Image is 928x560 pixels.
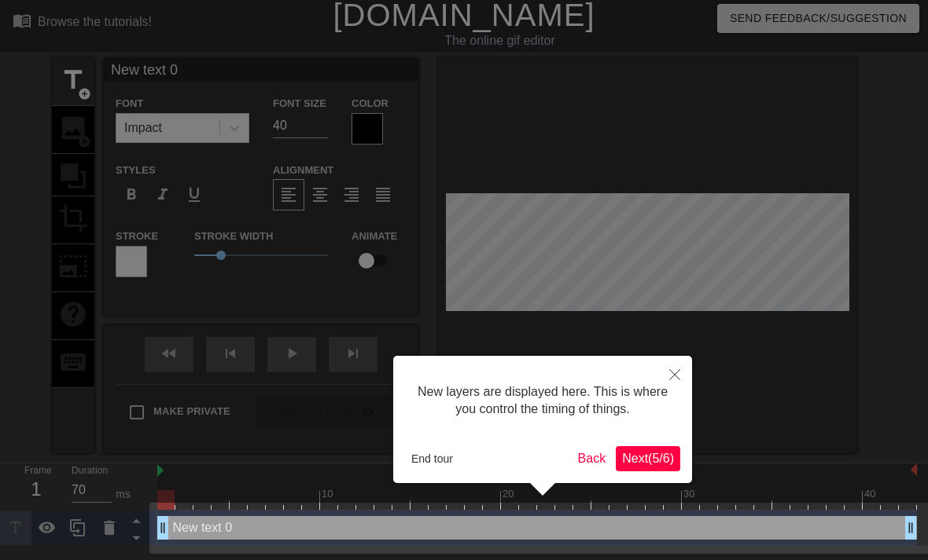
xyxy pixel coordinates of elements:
[405,368,680,434] div: New layers are displayed here. This is where you control the timing of things.
[572,446,613,471] button: Back
[622,452,674,465] span: Next ( 5 / 6 )
[657,356,692,392] button: Close
[616,446,680,471] button: Next
[405,447,459,470] button: End tour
